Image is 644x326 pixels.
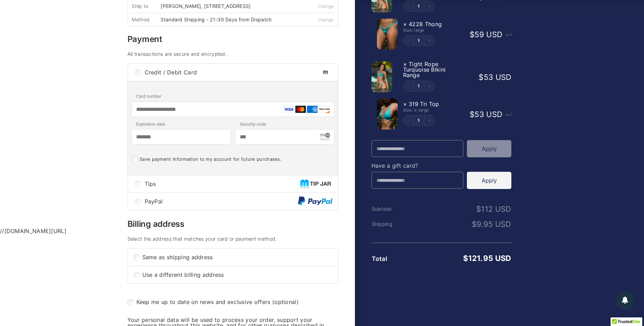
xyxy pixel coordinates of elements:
[161,4,255,9] div: [PERSON_NAME], [STREET_ADDRESS]
[476,204,511,213] bdi: 112 USD
[409,101,439,107] span: 319 Tri Top
[127,236,338,241] h4: Select the address that matches your card or payment method.
[479,73,511,82] bdi: 53 USD
[136,298,270,305] span: Keep me up to date on news and exclusive offers
[371,163,512,168] h4: Have a gift card?
[300,179,333,188] img: Tips
[142,254,333,260] span: Same as shipping address
[132,17,161,22] div: Method
[371,206,418,212] th: Subtotal
[463,254,511,263] bdi: 121.95 USD
[476,204,481,213] span: $
[371,221,418,227] th: Shipping
[142,272,333,277] span: Use a different billing address
[318,17,334,22] a: Change
[371,61,392,92] img: Tight Rope Turquoise 319 Tri Top 4228 Thong Bottom 03
[424,35,435,46] button: Increment
[409,21,442,28] span: 4228 Thong
[403,1,414,11] button: Decrement
[377,19,398,50] img: Tight Rope Turquoise 4228 Thong Bottom 01
[470,30,502,39] bdi: 59 USD
[414,4,424,8] a: Edit
[127,52,338,56] h4: All transactions are secure and encrypted.
[145,70,319,75] span: Credit / Debit Card
[470,110,474,119] span: $
[467,172,511,189] button: Apply
[145,181,300,187] span: Tips
[140,156,282,162] label: Save payment information to my account for future purchases.
[414,39,424,43] a: Edit
[424,1,435,11] button: Increment
[130,92,336,149] iframe: Secure payment input frame
[319,68,333,76] img: Credit / Debit Card
[470,110,502,119] bdi: 53 USD
[470,30,474,39] span: $
[403,61,407,67] a: Remove this item
[472,220,477,229] span: $
[403,35,414,46] button: Decrement
[414,84,424,88] a: Edit
[127,35,338,43] h3: Payment
[127,220,338,228] h3: Billing address
[414,118,424,123] a: Edit
[145,199,298,204] span: PayPal
[403,101,407,107] a: Remove this item
[377,98,398,129] img: Tight Rope Turquoise 319 Tri Top 01
[479,73,483,82] span: $
[161,17,276,22] div: Standard Shipping - 21-30 Days from Dispatch
[132,4,161,9] div: Ship to
[371,255,418,262] th: Total
[403,115,414,126] button: Decrement
[272,298,299,305] span: (optional)
[463,254,468,263] span: $
[127,299,134,305] input: Keep me up to date on news and exclusive offers (optional)
[403,61,446,78] span: Tight Rope Turquoise Bikini Range
[467,140,511,157] button: Apply
[424,115,435,126] button: Increment
[403,81,414,91] button: Decrement
[403,108,463,112] div: Size: x-large
[298,197,333,206] img: PayPal
[424,81,435,91] button: Increment
[318,4,334,9] a: Change
[403,28,463,32] div: Size: large
[403,21,407,28] a: Remove this item
[472,220,511,229] bdi: 9.95 USD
